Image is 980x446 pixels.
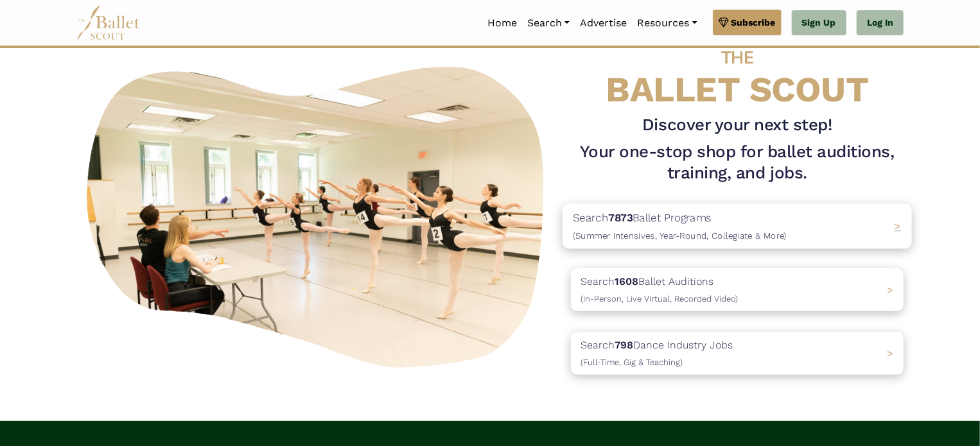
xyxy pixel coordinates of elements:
a: Search798Dance Industry Jobs(Full-Time, Gig & Teaching) > [571,332,904,375]
img: A group of ballerinas talking to each other in a ballet studio [76,53,561,375]
b: 798 [615,339,633,351]
b: 7873 [608,211,633,224]
p: Search Ballet Auditions [581,273,738,306]
a: Sign Up [792,10,846,36]
h3: Discover your next step! [571,114,904,136]
p: Search Ballet Programs [573,209,787,244]
b: 1608 [615,275,638,287]
span: (In-Person, Live Virtual, Recorded Video) [581,294,738,304]
h1: Your one-stop shop for ballet auditions, training, and jobs. [571,141,904,185]
span: > [887,284,893,296]
span: > [895,220,902,233]
a: Home [482,10,522,37]
a: Resources [632,10,702,37]
a: Subscribe [713,10,782,35]
h4: BALLET SCOUT [571,33,904,109]
p: Search Dance Industry Jobs [581,337,733,370]
a: Search [522,10,575,37]
span: (Full-Time, Gig & Teaching) [581,357,683,367]
a: Search1608Ballet Auditions(In-Person, Live Virtual, Recorded Video) > [571,268,904,311]
span: > [887,347,893,359]
a: Search7873Ballet Programs(Summer Intensives, Year-Round, Collegiate & More)> [571,205,904,248]
span: Subscribe [731,15,776,30]
a: Log In [857,10,904,36]
a: Advertise [575,10,632,37]
span: (Summer Intensives, Year-Round, Collegiate & More) [573,230,787,241]
span: THE [721,47,753,68]
img: gem.svg [719,15,729,30]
